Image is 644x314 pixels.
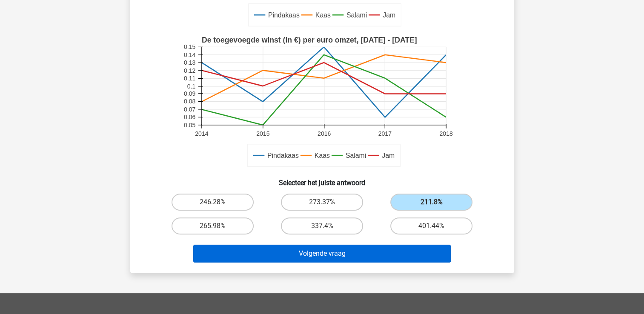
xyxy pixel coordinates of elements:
text: 0.07 [183,106,195,113]
text: 0.13 [183,59,195,66]
text: De toegevoegde winst (in €) per euro omzet, [DATE] - [DATE] [201,36,417,44]
text: 0.09 [183,90,195,97]
text: 2016 [317,130,330,137]
label: 211.8% [390,194,472,211]
text: Pindakaas [268,11,299,19]
text: 0.1 [187,83,195,90]
text: Kaas [314,152,329,159]
text: 0.14 [183,51,195,58]
text: 0.06 [183,114,195,120]
text: 0.08 [183,98,195,105]
text: Jam [383,11,395,19]
label: 401.44% [390,217,472,234]
text: 2015 [256,130,269,137]
text: Salami [346,11,366,19]
text: Jam [382,152,395,159]
label: 265.98% [172,217,254,234]
text: 0.11 [183,75,195,82]
text: 0.05 [183,122,195,128]
label: 337.4% [281,217,363,234]
h6: Selecteer het juiste antwoord [144,172,501,187]
text: Pindakaas [267,152,298,159]
text: 2017 [378,130,391,137]
text: 0.15 [183,43,195,50]
button: Volgende vraag [193,245,451,263]
text: Kaas [315,11,330,19]
text: 0.12 [183,67,195,74]
text: 2018 [439,130,452,137]
label: 246.28% [172,194,254,211]
text: 2014 [195,130,208,137]
label: 273.37% [281,194,363,211]
text: Salami [345,152,366,159]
